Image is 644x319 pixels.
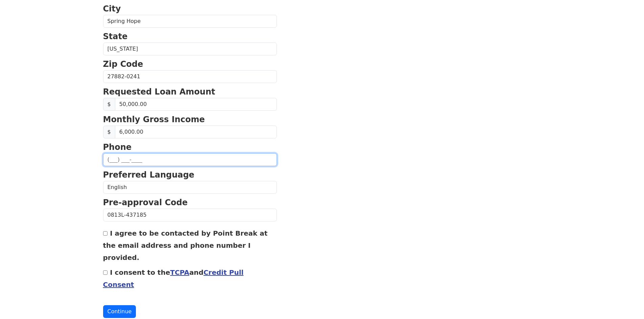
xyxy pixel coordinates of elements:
[170,268,189,276] a: TCPA
[103,15,277,28] input: City
[103,268,244,289] label: I consent to the and
[103,142,132,152] strong: Phone
[115,98,277,111] input: Requested Loan Amount
[103,59,143,69] strong: Zip Code
[103,198,188,207] strong: Pre-approval Code
[115,126,277,138] input: 0.00
[103,126,115,138] span: $
[103,170,194,180] strong: Preferred Language
[103,113,277,126] p: Monthly Gross Income
[103,70,277,83] input: Zip Code
[103,32,128,41] strong: State
[103,4,121,14] strong: City
[103,98,115,111] span: $
[103,209,277,221] input: Pre-approval Code
[103,87,215,97] strong: Requested Loan Amount
[103,229,268,262] label: I agree to be contacted by Point Break at the email address and phone number I provided.
[103,153,277,166] input: (___) ___-____
[103,305,136,318] button: Continue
